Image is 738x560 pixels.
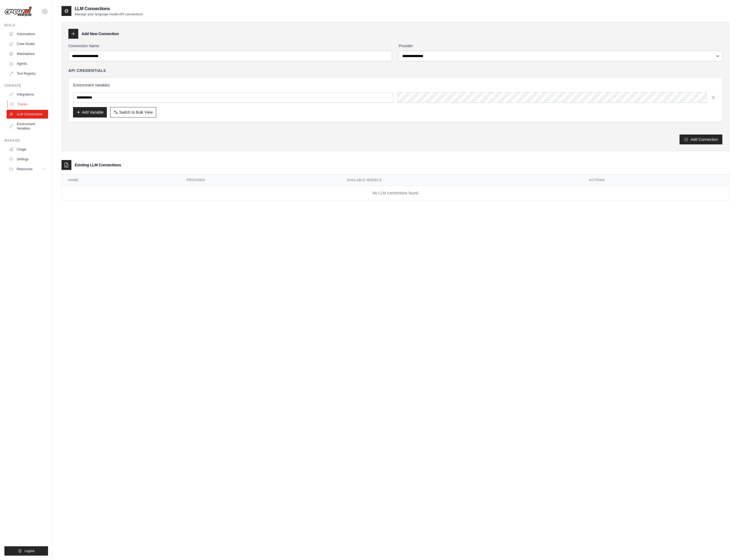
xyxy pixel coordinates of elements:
[7,49,48,58] a: Marketplace
[7,40,48,48] a: Crew Studio
[110,107,156,117] button: Switch to Bulk View
[340,175,582,186] th: Available Models
[7,155,48,164] a: Settings
[82,31,119,37] h3: Add New Connection
[7,59,48,68] a: Agents
[399,43,722,49] label: Provider
[7,145,48,154] a: Usage
[73,82,718,88] h3: Environment Variables
[119,110,153,115] span: Switch to Bulk View
[180,175,340,186] th: Provider
[680,135,722,144] button: Add Connection
[4,6,32,17] img: Logo
[4,138,48,143] div: Manage
[7,100,49,109] a: Traces
[24,549,35,553] span: Logout
[7,30,48,38] a: Automations
[75,5,143,12] h2: LLM Connections
[7,110,48,119] a: LLM Connections
[7,120,48,133] a: Environment Variables
[7,90,48,99] a: Integrations
[4,83,48,88] div: Operate
[73,107,107,117] button: Add Variable
[62,186,729,200] td: No LLM connections found
[4,546,48,556] button: Logout
[4,23,48,27] div: Build
[17,167,32,171] span: Resources
[7,165,48,173] button: Resources
[7,69,48,78] a: Tool Registry
[75,162,121,168] h3: Existing LLM Connections
[75,12,143,16] p: Manage your language model API connections
[62,175,180,186] th: Name
[68,68,106,73] h4: API Credentials
[582,175,729,186] th: Actions
[68,43,392,49] label: Connection Name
